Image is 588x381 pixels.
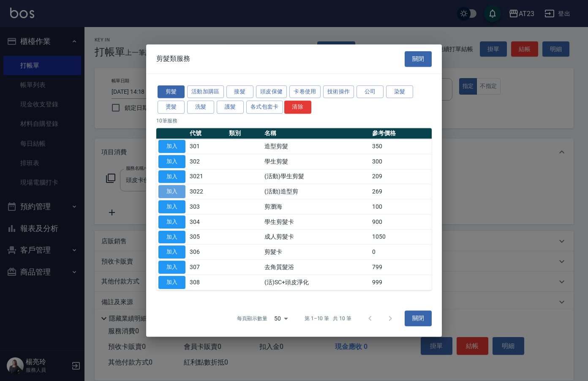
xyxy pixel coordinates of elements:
[217,101,244,114] button: 護髮
[188,245,227,260] td: 306
[370,169,432,184] td: 209
[405,51,432,67] button: 關閉
[187,85,224,98] button: 活動加購區
[262,139,370,154] td: 造型剪髮
[158,170,185,183] button: 加入
[262,260,370,275] td: 去角質髮浴
[158,101,185,114] button: 燙髮
[187,101,214,114] button: 洗髮
[156,54,190,63] span: 剪髮類服務
[386,85,413,98] button: 染髮
[188,139,227,154] td: 301
[158,185,185,198] button: 加入
[370,275,432,290] td: 999
[370,260,432,275] td: 799
[156,117,432,125] p: 10 筆服務
[188,199,227,215] td: 303
[370,184,432,199] td: 269
[188,260,227,275] td: 307
[323,85,354,98] button: 技術操作
[262,275,370,290] td: (活)SC+頭皮淨化
[158,276,185,289] button: 加入
[188,154,227,169] td: 302
[370,229,432,245] td: 1050
[370,199,432,215] td: 100
[289,85,321,98] button: 卡卷使用
[237,315,267,322] p: 每頁顯示數量
[262,245,370,260] td: 剪髮卡
[158,245,185,259] button: 加入
[357,85,384,98] button: 公司
[262,128,370,139] th: 名稱
[227,128,262,139] th: 類別
[158,231,185,244] button: 加入
[262,154,370,169] td: 學生剪髮
[188,275,227,290] td: 308
[262,184,370,199] td: (活動)造型剪
[370,214,432,229] td: 900
[405,311,432,327] button: 關閉
[158,200,185,213] button: 加入
[158,155,185,168] button: 加入
[370,128,432,139] th: 參考價格
[262,214,370,229] td: 學生剪髮卡
[271,307,291,330] div: 50
[370,245,432,260] td: 0
[262,199,370,215] td: 剪瀏海
[256,85,287,98] button: 頭皮保健
[188,184,227,199] td: 3022
[370,139,432,154] td: 350
[262,229,370,245] td: 成人剪髮卡
[188,214,227,229] td: 304
[226,85,253,98] button: 接髮
[262,169,370,184] td: (活動)學生剪髮
[305,315,351,322] p: 第 1–10 筆 共 10 筆
[158,215,185,229] button: 加入
[158,261,185,274] button: 加入
[158,140,185,153] button: 加入
[246,101,283,114] button: 各式包套卡
[370,154,432,169] td: 300
[158,85,185,98] button: 剪髮
[188,229,227,245] td: 305
[284,101,311,114] button: 清除
[188,169,227,184] td: 3021
[188,128,227,139] th: 代號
